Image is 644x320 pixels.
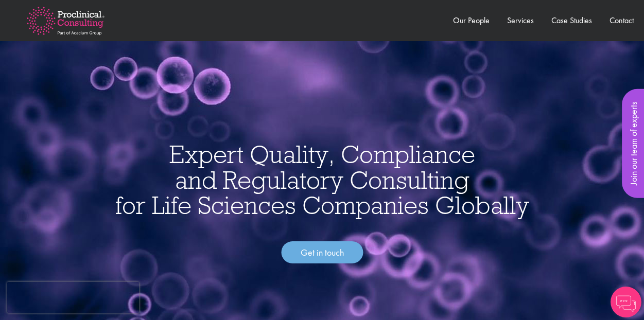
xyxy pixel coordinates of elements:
a: Services [507,15,534,26]
img: Chatbot [611,287,641,317]
a: Contact [610,15,634,26]
iframe: reCAPTCHA [7,282,139,313]
h1: Expert Quality, Compliance and Regulatory Consulting for Life Sciences Companies Globally [10,141,634,218]
a: Our People [453,15,490,26]
a: Get in touch [281,241,363,264]
a: Case Studies [551,15,592,26]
